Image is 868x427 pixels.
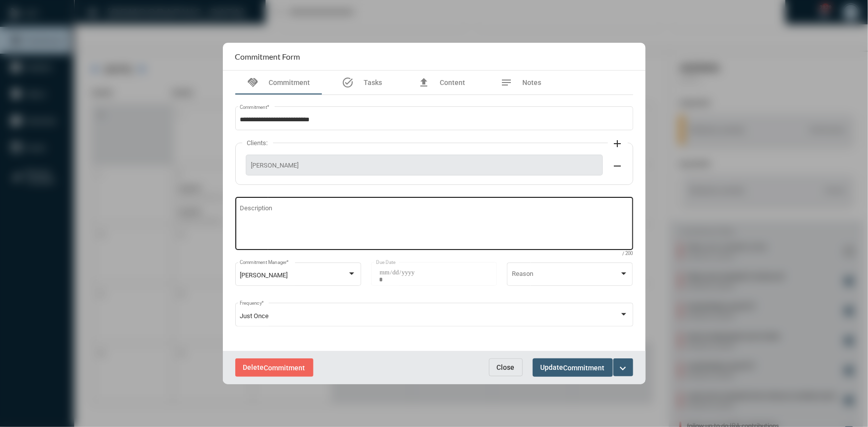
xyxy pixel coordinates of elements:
span: Content [440,79,465,86]
span: Commitment [264,364,305,372]
button: UpdateCommitment [533,358,613,377]
h2: Commitment Form [235,52,300,61]
span: Commitment [564,364,605,372]
mat-icon: task_alt [342,77,354,88]
span: Tasks [364,79,382,86]
button: DeleteCommitment [235,358,313,377]
span: Commitment [269,79,310,86]
mat-icon: file_upload [418,77,430,88]
mat-icon: add [612,138,624,150]
span: Update [541,363,605,371]
button: Close [489,358,523,376]
mat-icon: notes [501,77,513,88]
span: Notes [523,79,542,86]
mat-icon: handshake [247,77,259,88]
label: Clients: [242,139,273,147]
span: Close [497,363,515,371]
mat-icon: expand_more [617,362,629,374]
mat-icon: remove [612,160,624,172]
mat-hint: / 200 [623,251,633,256]
span: Just Once [240,312,269,320]
span: [PERSON_NAME] [240,271,288,279]
span: Delete [243,363,305,371]
span: [PERSON_NAME] [251,162,597,169]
